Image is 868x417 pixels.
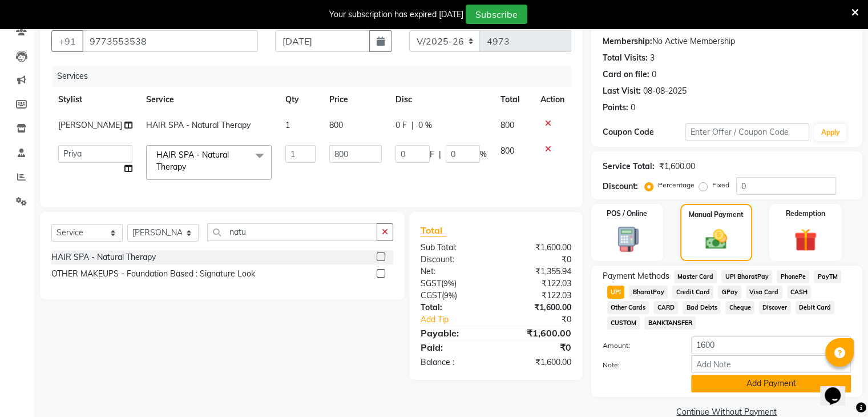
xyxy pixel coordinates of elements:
[412,266,496,278] div: Net:
[787,286,812,299] span: CASH
[82,30,258,52] input: Search by Name/Mobile/Email/Code
[718,286,741,299] span: GPay
[787,226,824,254] img: _gift.svg
[500,120,514,130] span: 800
[443,279,454,288] span: 9%
[607,286,625,299] span: UPI
[712,180,729,190] label: Fixed
[631,102,635,114] div: 0
[412,242,496,254] div: Sub Total:
[58,120,122,130] span: [PERSON_NAME]
[278,87,323,113] th: Qty
[691,375,851,392] button: Add Payment
[603,126,685,138] div: Coupon Code
[51,251,156,263] div: HAIR SPA - Natural Therapy
[725,301,754,314] span: Cheque
[683,301,721,314] span: Bad Debts
[607,301,649,314] span: Other Cards
[510,314,579,326] div: ₹0
[439,149,441,161] span: |
[603,52,648,64] div: Total Visits:
[421,278,441,288] span: SGST
[607,209,647,219] label: POS / Online
[721,270,772,283] span: UPI BharatPay
[644,316,696,330] span: BANKTANSFER
[672,286,713,299] span: Credit Card
[51,268,255,280] div: OTHER MAKEUPS - Foundation Based : Signature Look
[603,35,851,47] div: No Active Membership
[139,87,278,113] th: Service
[444,291,455,300] span: 9%
[786,209,825,219] label: Redemption
[53,66,580,87] div: Services
[395,119,407,131] span: 0 F
[746,286,782,299] span: Visa Card
[814,270,841,283] span: PayTM
[496,290,580,302] div: ₹122.03
[653,301,678,314] span: CARD
[329,120,343,130] span: 800
[594,360,683,370] label: Note:
[496,340,580,354] div: ₹0
[603,161,655,173] div: Service Total:
[329,9,463,21] div: Your subscription has expired [DATE]
[608,226,645,253] img: _pos-terminal.svg
[820,371,857,406] iframe: chat widget
[51,30,83,52] button: +91
[421,290,442,300] span: CGST
[777,270,809,283] span: PhonePe
[51,87,139,113] th: Stylist
[496,242,580,254] div: ₹1,600.00
[759,301,791,314] span: Discover
[412,278,496,290] div: ( )
[500,146,514,156] span: 800
[691,355,851,373] input: Add Note
[411,119,414,131] span: |
[496,302,580,314] div: ₹1,600.00
[603,181,638,193] div: Discount:
[412,302,496,314] div: Total:
[691,336,851,354] input: Amount
[689,210,744,220] label: Manual Payment
[685,123,810,141] input: Enter Offer / Coupon Code
[629,286,668,299] span: BharatPay
[430,149,434,161] span: F
[322,87,389,113] th: Price
[603,85,641,97] div: Last Visit:
[534,87,571,113] th: Action
[412,290,496,302] div: ( )
[412,356,496,368] div: Balance :
[659,161,695,173] div: ₹1,600.00
[699,227,734,252] img: _cash.svg
[412,340,496,354] div: Paid:
[496,278,580,290] div: ₹122.03
[603,69,649,81] div: Card on file:
[496,326,580,340] div: ₹1,600.00
[412,314,510,326] a: Add Tip
[603,270,669,282] span: Payment Methods
[146,120,251,130] span: HAIR SPA - Natural Therapy
[674,270,717,283] span: Master Card
[814,124,846,141] button: Apply
[496,254,580,266] div: ₹0
[603,102,628,114] div: Points:
[207,223,377,241] input: Search or Scan
[421,224,447,236] span: Total
[643,85,687,97] div: 08-08-2025
[607,316,640,330] span: CUSTOM
[412,254,496,266] div: Discount:
[285,120,290,130] span: 1
[494,87,534,113] th: Total
[466,5,527,24] button: Subscribe
[496,266,580,278] div: ₹1,355.94
[652,69,656,81] div: 0
[156,150,229,172] span: HAIR SPA - Natural Therapy
[796,301,835,314] span: Debit Card
[480,149,487,161] span: %
[186,162,191,172] a: x
[389,87,494,113] th: Disc
[594,340,683,351] label: Amount:
[418,119,432,131] span: 0 %
[603,35,652,47] div: Membership:
[412,326,496,340] div: Payable:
